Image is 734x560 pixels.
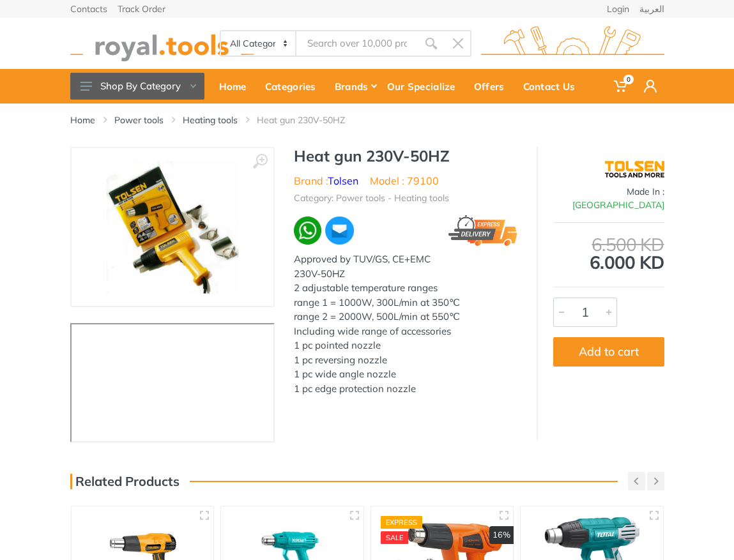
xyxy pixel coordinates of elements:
[381,73,468,100] div: Our Specialize
[448,215,517,246] img: express.png
[481,26,664,61] img: royal.tools Logo
[257,114,364,126] li: Heat gun 230V-50HZ
[370,173,439,188] li: Model : 79100
[607,4,629,13] a: Login
[329,73,381,100] div: Brands
[259,73,329,100] div: Categories
[213,73,259,100] div: Home
[639,4,664,13] a: العربية
[294,216,322,245] img: wa.webp
[118,4,165,13] a: Track Order
[114,114,164,126] a: Power tools
[294,192,449,205] li: Category: Power tools - Heating tools
[259,69,329,103] a: Categories
[70,26,254,61] img: royal.tools Logo
[572,199,664,211] span: [GEOGRAPHIC_DATA]
[606,69,636,103] a: 0
[324,215,355,246] img: ma.webp
[106,161,238,293] img: Royal Tools - Heat gun 230V-50HZ
[517,69,588,103] a: Contact Us
[183,114,238,126] a: Heating tools
[381,531,409,544] div: SALE
[381,69,468,103] a: Our Specialize
[70,73,204,100] button: Shop By Category
[70,4,107,13] a: Contacts
[381,516,423,529] div: Express
[553,185,664,212] div: Made In :
[517,73,588,100] div: Contact Us
[553,236,664,254] div: 6.500 KD
[296,30,418,57] input: Site search
[294,173,358,188] li: Brand :
[70,474,180,489] h3: Related Products
[468,69,517,103] a: Offers
[328,174,358,187] a: Tolsen
[605,153,664,185] img: Tolsen
[468,73,517,100] div: Offers
[553,337,664,367] button: Add to cart
[70,114,95,126] a: Home
[294,252,517,411] div: Approved by TUV/GS, CE+EMC 230V-50HZ 2 adjustable temperature ranges range 1 = 1000W, 300L/min at...
[213,69,259,103] a: Home
[623,75,634,84] span: 0
[221,31,296,56] select: Category
[70,114,664,126] nav: breadcrumb
[489,526,514,544] div: 16%
[294,147,517,165] h1: Heat gun 230V-50HZ
[553,236,664,271] div: 6.000 KD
